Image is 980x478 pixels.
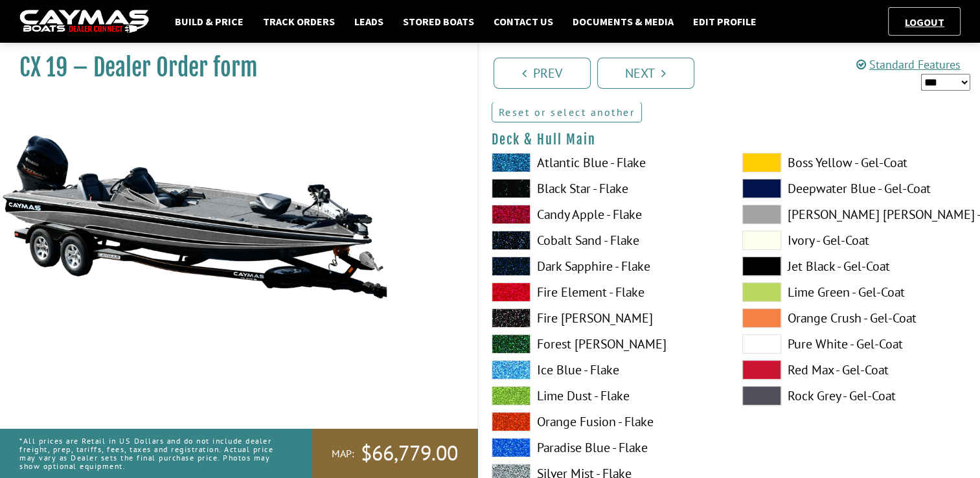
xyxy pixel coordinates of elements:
a: Stored Boats [396,13,481,30]
span: $66,779.00 [361,440,458,467]
label: Dark Sapphire - Flake [492,256,716,276]
label: Jet Black - Gel-Coat [742,256,967,276]
a: Documents & Media [566,13,680,30]
a: Contact Us [487,13,560,30]
label: Deepwater Blue - Gel-Coat [742,179,967,198]
label: Boss Yellow - Gel-Coat [742,153,967,172]
label: Rock Grey - Gel-Coat [742,386,967,405]
label: Fire [PERSON_NAME] [492,308,716,328]
label: Candy Apple - Flake [492,205,716,224]
label: Ivory - Gel-Coat [742,231,967,250]
a: Track Orders [256,13,341,30]
label: Pure White - Gel-Coat [742,334,967,354]
label: Atlantic Blue - Flake [492,153,716,172]
img: caymas-dealer-connect-2ed40d3bc7270c1d8d7ffb4b79bf05adc795679939227970def78ec6f6c03838.gif [19,10,149,34]
label: Fire Element - Flake [492,282,716,302]
label: [PERSON_NAME] [PERSON_NAME] - Gel-Coat [742,205,967,224]
label: Red Max - Gel-Coat [742,360,967,380]
p: *All prices are Retail in US Dollars and do not include dealer freight, prep, tariffs, fees, taxe... [19,430,283,477]
a: Next [597,58,694,89]
label: Forest [PERSON_NAME] [492,334,716,354]
a: Standard Features [856,57,961,72]
a: Logout [898,16,951,28]
label: Orange Crush - Gel-Coat [742,308,967,328]
a: MAP:$66,779.00 [312,429,477,478]
label: Orange Fusion - Flake [492,412,716,431]
a: Edit Profile [687,13,763,30]
span: MAP: [332,447,354,461]
a: Leads [348,13,390,30]
a: Prev [494,58,591,89]
a: Build & Price [168,13,250,30]
h1: CX 19 – Dealer Order form [19,53,445,82]
label: Cobalt Sand - Flake [492,231,716,250]
a: Reset or select another [492,102,643,122]
h4: Deck & Hull Main [492,131,968,148]
label: Lime Green - Gel-Coat [742,282,967,302]
label: Paradise Blue - Flake [492,438,716,457]
label: Ice Blue - Flake [492,360,716,380]
label: Lime Dust - Flake [492,386,716,405]
label: Black Star - Flake [492,179,716,198]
